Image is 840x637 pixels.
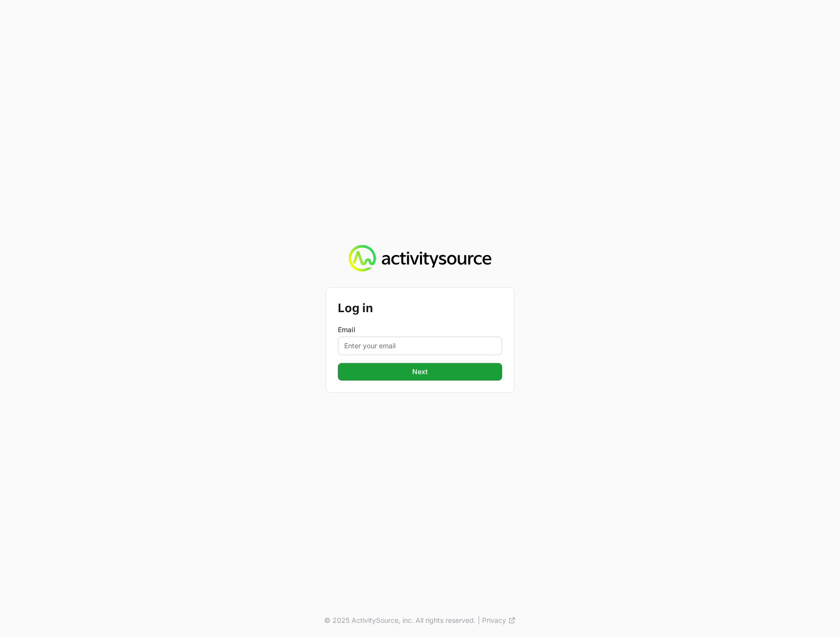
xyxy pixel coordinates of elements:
[412,366,428,378] span: Next
[338,337,502,355] input: Enter your email
[478,616,480,625] span: |
[338,299,502,317] h2: Log in
[349,245,491,272] img: Activity Source
[324,616,476,625] p: © 2025 ActivitySource, inc. All rights reserved.
[338,363,502,381] button: Next
[338,325,502,335] label: Email
[482,616,516,625] a: Privacy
